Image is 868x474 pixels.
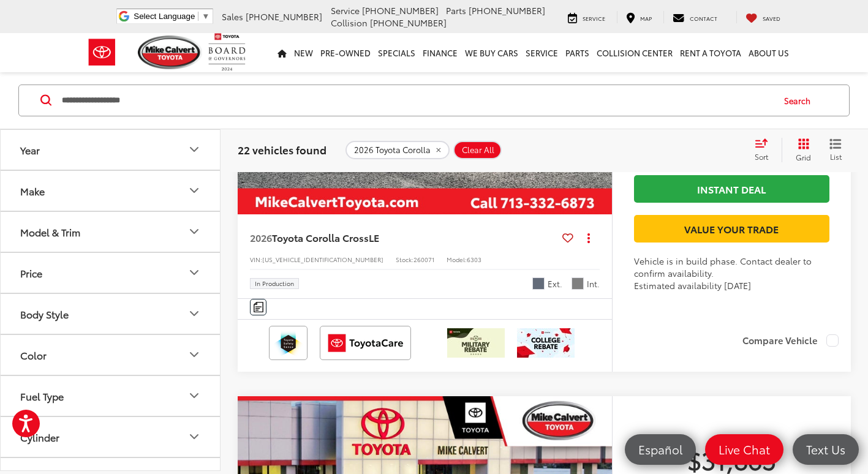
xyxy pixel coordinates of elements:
[587,233,590,243] span: dropdown dots
[583,14,605,22] span: Service
[331,17,368,29] span: Collision
[634,215,829,243] a: Value Your Trade
[469,4,545,17] span: [PHONE_NUMBER]
[625,434,696,465] a: Español
[462,145,494,155] span: Clear All
[1,130,221,170] button: YearYear
[187,184,202,198] div: Make
[255,280,294,287] span: In Production
[1,294,221,334] button: Body StyleBody Style
[572,277,584,290] span: Light Gray Fabric
[187,143,202,157] div: Year
[290,33,317,72] a: New
[331,4,360,17] span: Service
[20,226,80,238] div: Model & Trim
[20,185,45,197] div: Make
[1,171,221,211] button: MakeMake
[250,255,262,264] span: VIN:
[250,231,557,244] a: 2026Toyota Corolla CrossLE
[446,4,466,17] span: Parts
[548,278,562,290] span: Ext.
[413,255,434,264] span: 260071
[20,349,47,361] div: Color
[138,36,203,69] img: Mike Calvert Toyota
[517,328,575,358] img: /static/brand-toyota/National_Assets/toyota-college-grad.jpeg?height=48
[522,33,562,72] a: Service
[461,33,522,72] a: WE BUY CARS
[396,255,413,264] span: Stock:
[796,152,811,162] span: Grid
[447,255,467,264] span: Model:
[1,417,221,457] button: CylinderCylinder
[763,14,780,22] span: Saved
[634,255,829,292] div: Vehicle is in build phase. Contact dealer to confirm availability. Estimated availability [DATE]
[274,33,290,72] a: Home
[238,142,326,157] span: 22 vehicles found
[202,12,209,21] span: ▼
[578,227,600,248] button: Actions
[749,138,782,162] button: Select sort value
[676,33,745,72] a: Rent a Toyota
[772,85,828,116] button: Search
[20,308,69,320] div: Body Style
[187,348,202,363] div: Color
[1,212,221,252] button: Model & TrimModel & Trim
[20,144,40,156] div: Year
[246,10,322,23] span: [PHONE_NUMBER]
[187,225,202,239] div: Model & Trim
[369,230,379,244] span: LE
[663,11,726,23] a: Contact
[467,255,481,264] span: 6303
[1,253,221,293] button: PricePrice
[345,141,450,159] button: remove 2026%20Toyota%20Corolla
[1,376,221,416] button: Fuel TypeFuel Type
[419,33,461,72] a: Finance
[322,328,409,358] img: ToyotaCare Mike Calvert Toyota Houston TX
[354,145,431,155] span: 2026 Toyota Corolla
[134,12,209,21] a: Select Language​
[222,10,243,23] span: Sales
[20,431,59,443] div: Cylinder
[559,11,614,23] a: Service
[20,267,42,279] div: Price
[829,151,842,162] span: List
[1,335,221,375] button: ColorColor
[453,141,502,159] button: Clear All
[187,307,202,322] div: Body Style
[745,33,793,72] a: About Us
[634,175,829,203] a: Instant Deal
[562,33,593,72] a: Parts
[271,328,305,358] img: Toyota Safety Sense Mike Calvert Toyota Houston TX
[250,230,272,244] span: 2026
[250,299,266,315] button: Comments
[79,32,125,72] img: Toyota
[187,389,202,404] div: Fuel Type
[532,277,545,290] span: Celestite
[362,4,439,17] span: [PHONE_NUMBER]
[370,17,447,29] span: [PHONE_NUMBER]
[198,12,198,21] span: ​
[632,442,689,457] span: Español
[755,151,768,162] span: Sort
[187,430,202,445] div: Cylinder
[712,442,776,457] span: Live Chat
[272,230,369,244] span: Toyota Corolla Cross
[374,33,419,72] a: Specials
[587,278,600,290] span: Int.
[800,442,851,457] span: Text Us
[61,86,772,115] input: Search by Make, Model, or Keyword
[187,266,202,280] div: Price
[640,14,652,22] span: Map
[736,11,790,23] a: My Saved Vehicles
[134,12,195,21] span: Select Language
[617,11,661,23] a: Map
[705,434,783,465] a: Live Chat
[254,302,263,312] img: Comments
[742,334,839,347] label: Compare Vehicle
[690,14,717,22] span: Contact
[447,328,505,358] img: /static/brand-toyota/National_Assets/toyota-military-rebate.jpeg?height=48
[820,138,851,162] button: List View
[793,434,859,465] a: Text Us
[782,138,820,162] button: Grid View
